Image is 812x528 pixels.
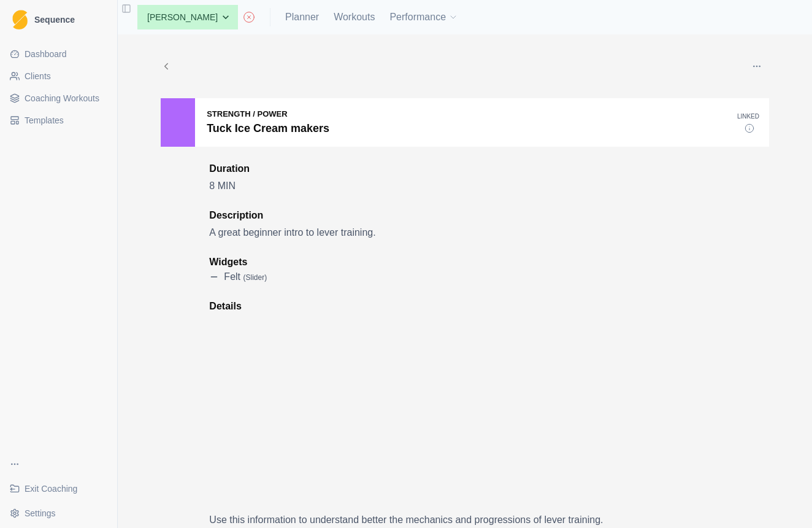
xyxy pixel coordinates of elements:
[209,161,620,176] p: Duration
[209,208,620,223] p: Description
[5,88,112,108] a: Coaching Workouts
[12,10,28,30] img: Logo
[209,513,620,527] p: Use this information to understand better the mechanics and progressions of lever training.
[5,503,112,523] button: Settings
[34,15,75,24] span: Sequence
[224,270,267,284] p: felt
[25,114,64,126] span: Templates
[285,10,319,25] a: Planner
[243,273,267,282] span: ( slider )
[25,70,51,82] span: Clients
[5,5,112,34] a: LogoSequence
[737,112,759,121] p: Linked
[25,483,77,495] span: Exit Coaching
[209,299,620,314] p: Details
[5,111,112,130] a: Templates
[207,108,329,120] p: Strength / Power
[5,66,112,86] a: Clients
[334,10,375,25] a: Workouts
[5,479,112,499] a: Exit Coaching
[25,92,99,104] span: Coaching Workouts
[209,255,620,270] p: Widgets
[25,48,67,60] span: Dashboard
[209,225,620,240] p: A great beginner intro to lever training.
[209,179,620,193] p: 8 MIN
[389,5,458,29] button: Performance
[207,120,329,137] p: Tuck Ice Cream makers
[5,44,112,64] a: Dashboard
